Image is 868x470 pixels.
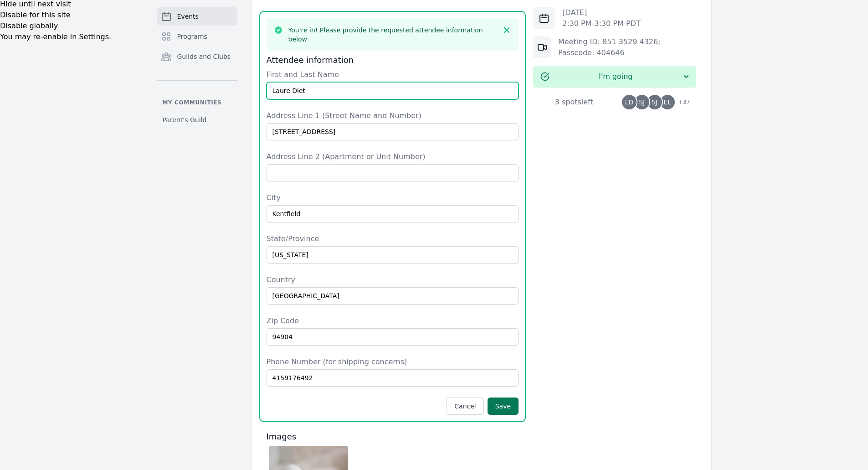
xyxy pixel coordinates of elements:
[562,7,641,18] p: [DATE]
[177,32,207,41] span: Programs
[267,274,519,285] label: Country
[267,192,519,203] label: City
[447,398,483,415] button: Cancel
[267,151,519,162] label: Address Line 2 (Apartment or Unit Number)
[177,12,199,21] span: Events
[157,47,237,66] a: Guilds and Clubs
[488,398,519,415] button: Save
[652,99,657,105] span: SJ
[663,99,671,105] span: EL
[288,26,497,44] h3: You're in! Please provide the requested attendee information below
[267,55,519,66] h3: Attendee information
[163,115,207,124] span: Parent's Guild
[267,110,519,121] label: Address Line 1 (Street Name and Number)
[267,431,519,442] h3: Images
[157,7,237,26] a: Events
[157,7,237,128] nav: Sidebar
[562,18,641,29] p: 2:30 PM - 3:30 PM PDT
[558,37,661,57] a: Meeting ID: 851 3529 4326; Passcode: 404646
[533,97,615,108] div: 3 spots left
[267,69,519,80] label: First and Last Name
[157,112,237,128] a: Parent's Guild
[550,71,682,82] span: I'm going
[157,27,237,46] a: Programs
[533,66,696,88] button: I'm going
[673,97,690,109] span: + 37
[625,99,633,105] span: LD
[157,99,237,106] p: My communities
[177,52,231,61] span: Guilds and Clubs
[267,356,519,367] label: Phone Number (for shipping concerns)
[267,315,519,326] label: Zip Code
[267,233,519,244] label: State/Province
[639,99,645,105] span: SJ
